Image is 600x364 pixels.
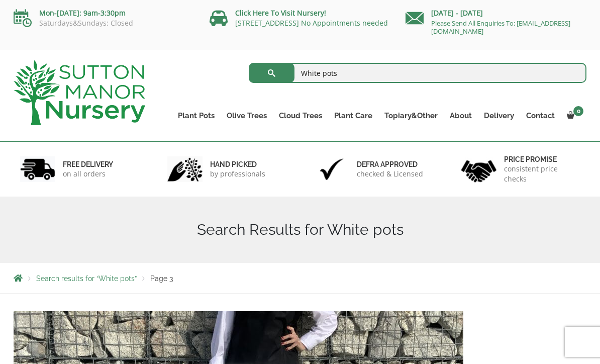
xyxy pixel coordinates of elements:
a: About [444,109,478,123]
p: consistent price checks [504,164,580,184]
a: Plant Pots [172,109,221,123]
img: 2.jpg [167,156,203,182]
a: Olive Trees [221,109,273,123]
a: Plant Care [328,109,378,123]
a: Cloud Trees [273,109,328,123]
a: Contact [520,109,561,123]
a: 0 [561,109,586,123]
h6: Price promise [504,155,580,164]
span: 0 [573,106,583,116]
h6: hand picked [210,160,265,169]
p: checked & Licensed [357,169,423,179]
p: Saturdays&Sundays: Closed [14,19,194,27]
a: Click Here To Visit Nursery! [235,8,326,18]
a: Topiary&Other [378,109,444,123]
nav: Breadcrumbs [14,274,586,282]
h1: Search Results for White pots [14,221,586,239]
a: Please Send All Enquiries To: [EMAIL_ADDRESS][DOMAIN_NAME] [431,19,570,36]
h6: Defra approved [357,160,423,169]
p: [DATE] - [DATE] [406,7,586,19]
p: on all orders [63,169,113,179]
img: logo [14,60,145,125]
a: Delivery [478,109,520,123]
img: 1.jpg [20,156,55,182]
p: Mon-[DATE]: 9am-3:30pm [14,7,194,19]
h6: FREE DELIVERY [63,160,113,169]
img: 3.jpg [314,156,349,182]
input: Search... [249,63,587,83]
span: Page 3 [150,275,173,283]
img: 4.jpg [461,154,496,185]
a: [STREET_ADDRESS] No Appointments needed [235,18,388,28]
a: Search results for “White pots” [36,275,137,283]
p: by professionals [210,169,265,179]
